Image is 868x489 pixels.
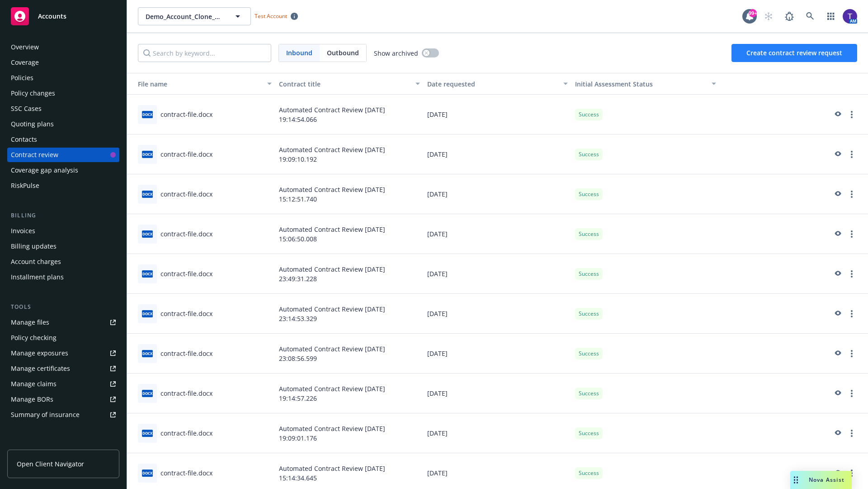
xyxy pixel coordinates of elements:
a: Manage certificates [7,361,119,376]
span: docx [142,430,153,436]
span: Test Account [255,12,287,20]
a: more [846,428,857,439]
a: preview [832,388,843,399]
span: Initial Assessment Status [575,80,653,88]
div: Policy checking [11,331,57,345]
div: Contract title [279,79,410,89]
div: [DATE] [424,174,572,214]
div: Policies [11,71,33,85]
div: Automated Contract Review [DATE] 15:12:51.740 [275,174,424,214]
a: more [846,388,857,399]
span: docx [142,191,153,197]
span: Create contract review request [746,48,842,57]
button: Date requested [424,73,572,95]
a: preview [832,109,843,120]
div: Manage certificates [11,361,70,376]
div: Automated Contract Review [DATE] 23:14:53.329 [275,294,424,334]
div: contract-file.docx [160,468,212,478]
div: Date requested [427,79,558,89]
span: Success [579,469,599,477]
span: Success [579,230,599,238]
a: Policies [7,71,119,85]
div: [DATE] [424,413,572,453]
div: File name [131,79,262,89]
span: docx [142,111,153,118]
div: Contacts [11,132,37,147]
div: Policy changes [11,86,55,101]
span: Test Account [251,11,302,21]
button: Demo_Account_Clone_QA_CR_Tests_Client [138,7,251,25]
a: Overview [7,40,119,54]
a: Manage exposures [7,346,119,360]
div: Manage claims [11,377,57,391]
div: Summary of insurance [11,407,80,422]
a: preview [832,308,843,319]
input: Search by keyword... [138,44,271,62]
a: preview [832,149,843,160]
span: Success [579,350,599,358]
div: [DATE] [424,334,572,374]
button: Contract title [275,73,424,95]
a: Policy changes [7,86,119,101]
div: Toggle SortBy [575,79,706,89]
span: Success [579,389,599,398]
a: Report a Bug [780,7,798,25]
a: preview [832,428,843,439]
a: more [846,189,857,200]
div: contract-file.docx [160,149,212,159]
div: contract-file.docx [160,269,212,278]
div: Automated Contract Review [DATE] 23:08:56.599 [275,334,424,374]
a: Contacts [7,132,119,147]
div: [DATE] [424,374,572,413]
div: Automated Contract Review [DATE] 19:14:57.226 [275,374,424,413]
div: [DATE] [424,134,572,174]
img: photo [843,9,857,24]
span: Success [579,310,599,318]
button: Create contract review request [731,44,857,62]
div: [DATE] [424,294,572,334]
div: contract-file.docx [160,229,212,239]
a: more [846,348,857,359]
span: docx [142,350,153,357]
div: Account charges [11,254,61,269]
button: Nova Assist [790,471,852,489]
div: RiskPulse [11,178,39,193]
span: docx [142,390,153,397]
a: Policy checking [7,331,119,345]
span: Success [579,270,599,278]
div: Quoting plans [11,117,54,131]
div: Automated Contract Review [DATE] 19:09:10.192 [275,134,424,174]
div: Manage BORs [11,392,53,407]
span: Demo_Account_Clone_QA_CR_Tests_Client [146,12,224,21]
span: Inbound [279,44,320,62]
a: Installment plans [7,270,119,284]
a: more [846,149,857,160]
div: Overview [11,40,39,54]
div: Automated Contract Review [DATE] 19:14:54.066 [275,95,424,134]
div: contract-file.docx [160,349,212,358]
div: contract-file.docx [160,189,212,199]
a: Invoices [7,224,119,238]
a: preview [832,189,843,200]
div: Billing updates [11,239,57,254]
span: docx [142,151,153,158]
a: Billing updates [7,239,119,254]
a: RiskPulse [7,178,119,193]
div: Coverage [11,55,39,70]
a: more [846,468,857,479]
div: [DATE] [424,214,572,254]
span: Success [579,190,599,198]
div: 99+ [749,9,757,17]
div: Billing [7,211,119,220]
div: Analytics hub [7,440,119,449]
div: Invoices [11,224,35,238]
span: Outbound [320,44,366,62]
span: Success [579,150,599,158]
div: contract-file.docx [160,110,212,119]
div: Automated Contract Review [DATE] 15:06:50.008 [275,214,424,254]
a: preview [832,468,843,479]
a: more [846,308,857,319]
span: Success [579,110,599,119]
